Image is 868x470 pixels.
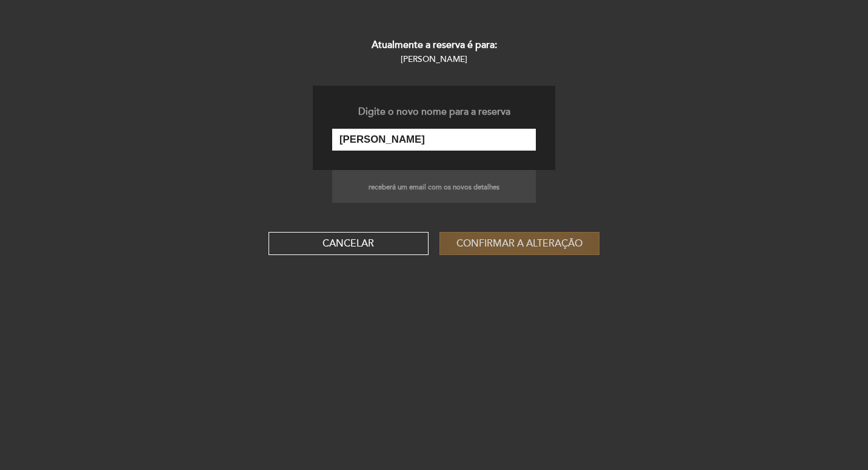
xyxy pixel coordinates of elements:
b: Atualmente a reserva é para: [372,39,497,51]
div: Digite o novo nome para a reserva [332,105,536,119]
small: [PERSON_NAME] [401,54,467,64]
small: receberá um email com os novos detalhes [369,183,499,191]
button: Cancelar [269,232,429,255]
input: Novo nome [332,129,536,151]
button: Confirmar a alteração [439,232,599,255]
